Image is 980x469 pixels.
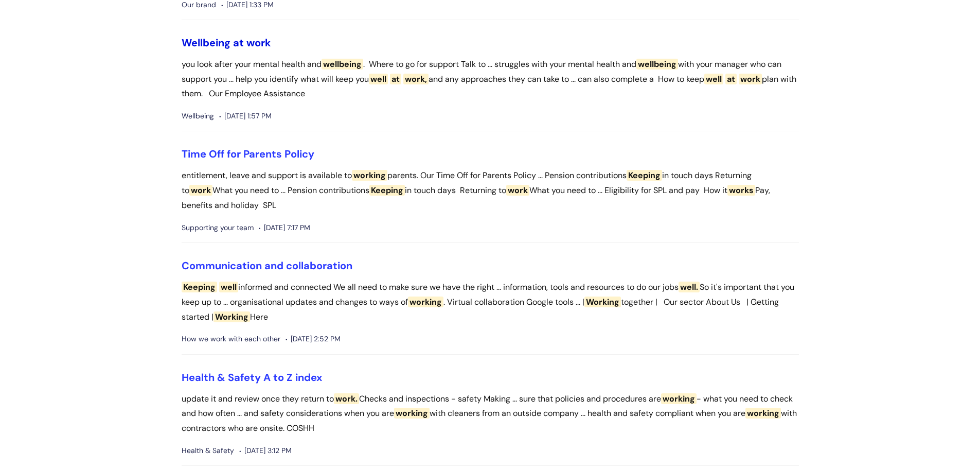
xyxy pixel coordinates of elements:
[390,74,401,84] span: at
[182,280,799,324] p: informed and connected We all need to make sure we have the right ... information, tools and reso...
[182,333,280,345] span: How we work with each other
[704,74,723,84] span: well
[246,36,271,49] span: work
[182,57,799,101] p: you look after your mental health and . Where to go for support Talk to ... struggles with your m...
[584,297,621,307] span: Working
[727,185,755,196] span: works
[661,393,697,404] span: working
[239,444,292,457] span: [DATE] 3:12 PM
[182,371,322,384] a: Health & Safety A to Z index
[745,408,781,419] span: working
[403,74,429,84] span: work,
[739,74,762,84] span: work
[182,147,314,161] a: Time Off for Parents Policy
[627,170,662,181] span: Keeping
[182,168,799,213] p: entitlement, leave and support is available to parents. Our Time Off for Parents Policy ... Pensi...
[182,36,271,49] a: Wellbeing at work
[182,444,234,457] span: Health & Safety
[219,110,272,123] span: [DATE] 1:57 PM
[259,221,310,234] span: [DATE] 7:17 PM
[219,282,238,292] span: well
[506,185,529,196] span: work
[286,333,341,345] span: [DATE] 2:52 PM
[334,393,359,404] span: work.
[182,36,230,49] span: Wellbeing
[369,74,388,84] span: well
[189,185,212,196] span: work
[408,297,443,307] span: working
[679,282,700,292] span: well.
[182,221,254,234] span: Supporting your team
[725,74,737,84] span: at
[636,59,678,70] span: wellbeing
[182,392,799,436] p: update it and review once they return to Checks and inspections - safety Making ... sure that pol...
[322,59,363,70] span: wellbeing
[182,282,217,292] span: Keeping
[213,311,250,322] span: Working
[394,408,430,419] span: working
[182,110,214,123] span: Wellbeing
[233,36,244,49] span: at
[352,170,387,181] span: working
[182,259,352,272] a: Communication and collaboration
[369,185,405,196] span: Keeping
